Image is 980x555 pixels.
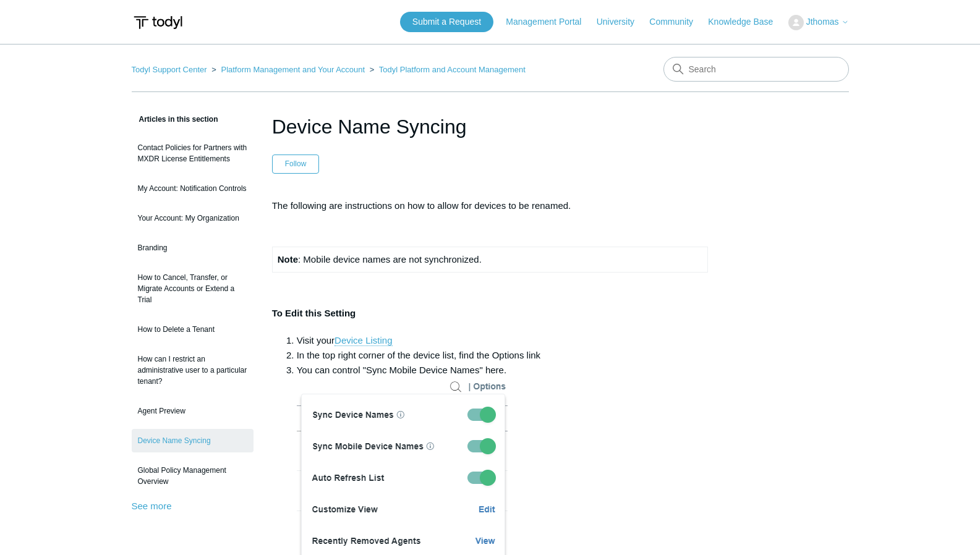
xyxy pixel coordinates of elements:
[649,15,705,28] a: Community
[788,15,849,30] button: Jthomas
[132,399,254,423] a: Agent Preview
[132,501,172,511] a: See more
[806,17,839,27] span: Jthomas
[400,12,493,32] a: Submit a Request
[132,136,254,171] a: Contact Policies for Partners with MXDR License Entitlements
[132,177,254,200] a: My Account: Notification Controls
[278,254,298,265] strong: Note
[272,155,320,173] button: Follow Article
[506,15,594,28] a: Management Portal
[272,112,709,142] h1: Device Name Syncing
[297,348,709,363] li: In the top right corner of the device list, find the Options link
[367,65,526,74] li: Todyl Platform and Account Management
[597,15,647,28] a: University
[209,65,367,74] li: Platform Management and Your Account
[132,65,210,74] li: Todyl Support Center
[132,115,218,124] span: Articles in this section
[132,206,254,230] a: Your Account: My Organization
[334,335,392,346] a: Device Listing
[132,65,207,74] a: Todyl Support Center
[297,333,709,348] li: Visit your
[132,459,254,493] a: Global Policy Management Overview
[132,11,184,34] img: Todyl Support Center Help Center home page
[132,318,254,341] a: How to Delete a Tenant
[272,247,708,272] td: : Mobile device names are not synchronized.
[132,347,254,393] a: How can I restrict an administrative user to a particular tenant?
[379,65,526,74] a: Todyl Platform and Account Management
[132,266,254,311] a: How to Cancel, Transfer, or Migrate Accounts or Extend a Trial
[221,65,365,74] a: Platform Management and Your Account
[663,57,849,82] input: Search
[272,308,356,318] strong: To Edit this Setting
[272,198,709,213] p: The following are instructions on how to allow for devices to be renamed.
[132,236,254,260] a: Branding
[708,15,785,28] a: Knowledge Base
[132,429,254,452] a: Device Name Syncing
